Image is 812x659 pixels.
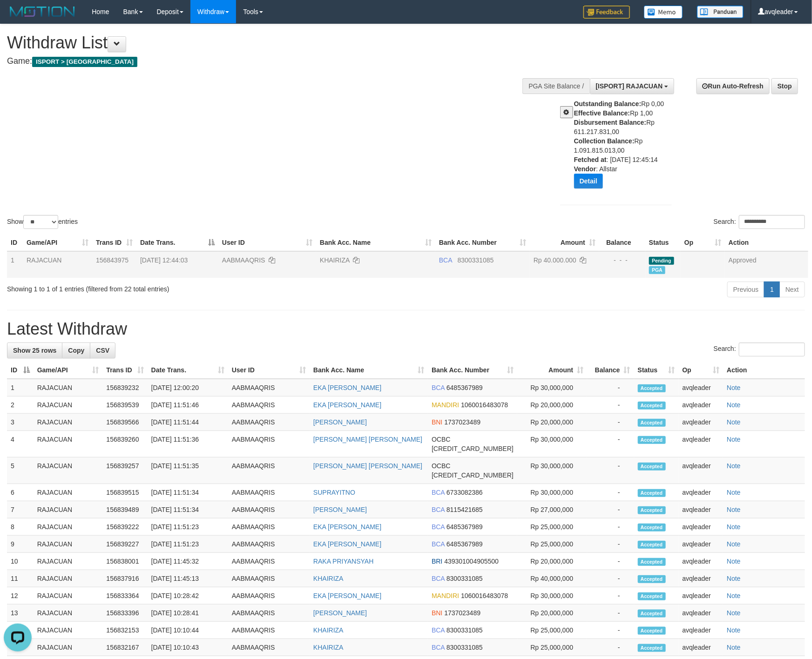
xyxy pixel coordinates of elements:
[587,457,634,484] td: -
[432,462,450,470] span: OCBC
[102,501,147,518] td: 156839489
[517,484,587,501] td: Rp 30,000,000
[574,119,647,126] b: Disbursement Balance:
[714,343,805,356] label: Search:
[727,523,741,531] a: Note
[7,251,23,278] td: 1
[679,553,724,570] td: avqleader
[679,587,724,605] td: avqleader
[638,419,666,427] span: Accepted
[228,484,310,501] td: AABMAAQRIS
[447,644,483,651] span: Copy 8300331085 to clipboard
[574,156,607,163] b: Fetched at
[587,397,634,414] td: -
[517,397,587,414] td: Rp 20,000,000
[7,57,532,66] h4: Game:
[714,215,805,229] label: Search:
[725,251,808,278] td: Approved
[148,379,228,397] td: [DATE] 12:00:20
[102,570,147,587] td: 156837916
[102,536,147,553] td: 156839227
[148,397,228,414] td: [DATE] 11:51:46
[587,639,634,656] td: -
[447,523,483,531] span: Copy 6485367989 to clipboard
[727,489,741,496] a: Note
[679,414,724,431] td: avqleader
[517,536,587,553] td: Rp 25,000,000
[96,256,129,264] span: 156843975
[7,501,34,518] td: 7
[574,100,642,108] b: Outstanding Balance:
[313,436,422,443] a: [PERSON_NAME] [PERSON_NAME]
[313,418,367,426] a: [PERSON_NAME]
[534,256,576,264] span: Rp 40.000.000
[517,553,587,570] td: Rp 20,000,000
[313,558,373,565] a: RAKA PRIYANSYAH
[313,609,367,617] a: [PERSON_NAME]
[574,137,635,145] b: Collection Balance:
[7,281,332,294] div: Showing 1 to 1 of 1 entries (filtered from 22 total entries)
[34,362,103,379] th: Game/API: activate to sort column ascending
[34,457,103,484] td: RAJACUAN
[34,622,103,639] td: RAJACUAN
[313,626,344,634] a: KHAIRIZA
[432,401,459,409] span: MANDIRI
[461,592,508,599] span: Copy 1060016483078 to clipboard
[23,234,92,251] th: Game/API: activate to sort column ascending
[517,639,587,656] td: Rp 25,000,000
[148,414,228,431] td: [DATE] 11:51:44
[461,401,508,409] span: Copy 1060016483078 to clipboard
[7,605,34,622] td: 13
[7,234,23,251] th: ID
[603,256,642,265] div: - - -
[574,99,679,195] div: Rp 0,00 Rp 1,00 Rp 611.217.831,00 Rp 1.091.815.013,00 : [DATE] 12:45:14 : Allstar
[681,234,725,251] th: Op: activate to sort column ascending
[34,570,103,587] td: RAJACUAN
[447,575,483,582] span: Copy 8300331085 to clipboard
[444,609,480,617] span: Copy 1737023489 to clipboard
[428,362,517,379] th: Bank Acc. Number: activate to sort column ascending
[517,587,587,605] td: Rp 30,000,000
[679,536,724,553] td: avqleader
[7,397,34,414] td: 2
[679,501,724,518] td: avqleader
[458,256,494,264] span: Copy 8300331085 to clipboard
[148,484,228,501] td: [DATE] 11:51:34
[587,622,634,639] td: -
[102,457,147,484] td: 156839257
[102,397,147,414] td: 156839539
[7,362,34,379] th: ID: activate to sort column descending
[34,501,103,518] td: RAJACUAN
[679,431,724,457] td: avqleader
[697,6,744,18] img: panduan.png
[779,282,805,297] a: Next
[313,384,381,391] a: EKA [PERSON_NAME]
[447,540,483,548] span: Copy 6485367989 to clipboard
[644,6,683,19] img: Button%20Memo.svg
[725,234,808,251] th: Action
[638,506,666,514] span: Accepted
[638,610,666,618] span: Accepted
[102,379,147,397] td: 156839232
[228,414,310,431] td: AABMAAQRIS
[638,627,666,635] span: Accepted
[739,343,805,356] input: Search:
[90,343,115,358] a: CSV
[148,536,228,553] td: [DATE] 11:51:23
[228,362,310,379] th: User ID: activate to sort column ascending
[148,622,228,639] td: [DATE] 10:10:44
[34,553,103,570] td: RAJACUAN
[228,622,310,639] td: AABMAAQRIS
[23,251,92,278] td: RAJACUAN
[34,518,103,536] td: RAJACUAN
[148,570,228,587] td: [DATE] 11:45:13
[228,639,310,656] td: AABMAAQRIS
[432,506,445,513] span: BCA
[34,587,103,605] td: RAJACUAN
[102,362,147,379] th: Trans ID: activate to sort column ascending
[34,414,103,431] td: RAJACUAN
[679,379,724,397] td: avqleader
[34,536,103,553] td: RAJACUAN
[432,558,442,565] span: BRI
[148,553,228,570] td: [DATE] 11:45:32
